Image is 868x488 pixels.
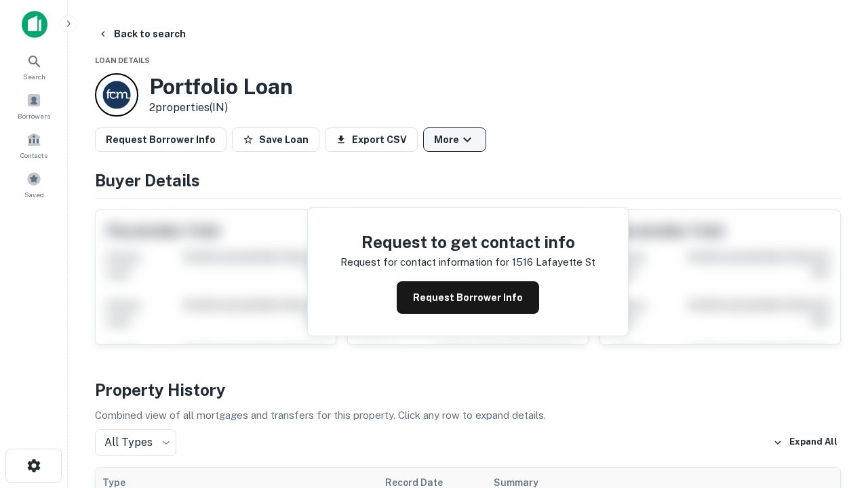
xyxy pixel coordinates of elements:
h4: Property History [95,378,841,402]
span: Contacts [20,150,47,161]
button: More [423,127,486,152]
a: Contacts [4,127,64,163]
p: Request for contact information for [340,254,509,270]
span: Borrowers [18,110,50,121]
button: Request Borrower Info [95,127,226,152]
img: capitalize-icon.png [22,11,47,38]
span: Loan Details [95,56,150,64]
button: Export CSV [325,127,418,152]
div: All Types [95,429,176,456]
button: Back to search [92,22,191,46]
button: Expand All [770,432,841,453]
a: Search [4,48,64,85]
a: Borrowers [4,87,64,124]
button: Save Loan [232,127,319,152]
h4: Buyer Details [95,168,841,192]
span: Search [23,71,45,82]
a: Saved [4,166,64,203]
h4: Request to get contact info [340,230,595,254]
p: 2 properties (IN) [149,100,293,116]
iframe: Chat Widget [800,380,868,445]
button: Request Borrower Info [397,281,539,314]
h3: Portfolio Loan [149,74,293,100]
p: 1516 lafayette st [512,254,595,270]
p: Combined view of all mortgages and transfers for this property. Click any row to expand details. [95,407,841,424]
span: Saved [24,189,44,200]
